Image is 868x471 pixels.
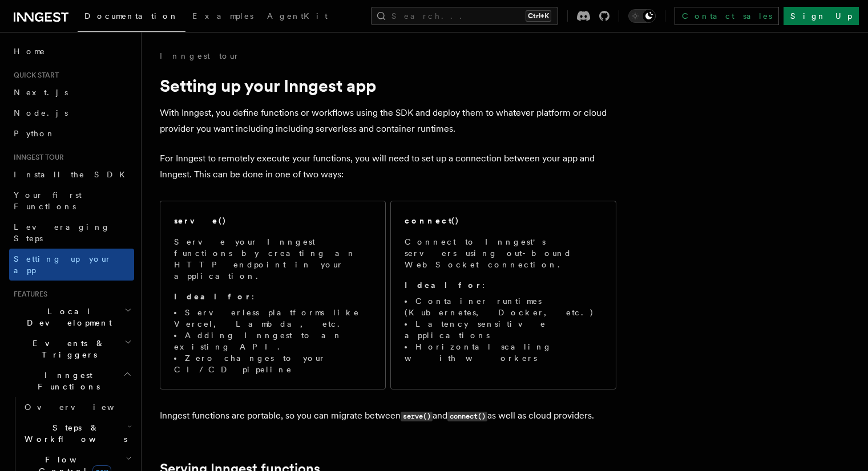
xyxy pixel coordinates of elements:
strong: Ideal for [174,292,252,301]
span: Home [14,46,46,57]
a: serve()Serve your Inngest functions by creating an HTTP endpoint in your application.Ideal for:Se... [160,201,386,389]
span: Python [14,129,55,138]
a: Home [9,41,134,62]
li: Latency sensitive applications [405,318,602,341]
span: Events & Triggers [9,338,124,360]
span: Inngest tour [9,153,64,162]
p: Inngest functions are portable, so you can migrate between and as well as cloud providers. [160,408,616,424]
button: Steps & Workflows [20,417,134,449]
a: Overview [20,397,134,417]
a: Leveraging Steps [9,217,134,249]
span: Examples [192,11,253,21]
a: Setting up your app [9,249,134,281]
span: Leveraging Steps [14,222,110,243]
code: serve() [401,412,433,421]
h2: connect() [405,215,459,226]
a: Your first Functions [9,185,134,217]
p: : [174,291,372,302]
p: With Inngest, you define functions or workflows using the SDK and deploy them to whatever platfor... [160,105,616,137]
kbd: Ctrl+K [526,10,551,22]
button: Local Development [9,301,134,333]
a: AgentKit [260,3,334,31]
h1: Setting up your Inngest app [160,75,616,96]
a: Contact sales [675,7,779,25]
li: Adding Inngest to an existing API. [174,330,372,352]
a: Python [9,123,134,144]
button: Events & Triggers [9,333,134,365]
p: : [405,279,602,291]
span: Node.js [14,108,68,117]
span: Setting up your app [14,254,112,275]
span: AgentKit [267,11,328,21]
span: Inngest Functions [9,370,123,392]
li: Horizontal scaling with workers [405,341,602,364]
span: Local Development [9,306,124,328]
a: Sign Up [784,7,859,25]
a: Next.js [9,82,134,103]
span: Features [9,290,47,299]
button: Inngest Functions [9,365,134,397]
span: Your first Functions [14,190,82,211]
a: Inngest tour [160,50,240,62]
li: Serverless platforms like Vercel, Lambda, etc. [174,307,372,330]
a: Examples [185,3,260,31]
span: Next.js [14,88,68,97]
a: connect()Connect to Inngest's servers using out-bound WebSocket connection.Ideal for:Container ru... [390,201,616,389]
span: Documentation [84,11,179,21]
a: Documentation [78,3,185,32]
li: Container runtimes (Kubernetes, Docker, etc.) [405,295,602,318]
span: Steps & Workflows [20,422,127,445]
span: Quick start [9,71,59,80]
a: Node.js [9,103,134,123]
p: For Inngest to remotely execute your functions, you will need to set up a connection between your... [160,151,616,182]
a: Install the SDK [9,164,134,185]
h2: serve() [174,215,227,226]
button: Search...Ctrl+K [371,7,558,25]
li: Zero changes to your CI/CD pipeline [174,352,372,375]
p: Connect to Inngest's servers using out-bound WebSocket connection. [405,236,602,270]
p: Serve your Inngest functions by creating an HTTP endpoint in your application. [174,236,372,282]
span: Overview [25,403,142,412]
strong: Ideal for [405,281,482,290]
code: connect() [447,412,487,421]
button: Toggle dark mode [628,9,656,23]
span: Install the SDK [14,170,132,179]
